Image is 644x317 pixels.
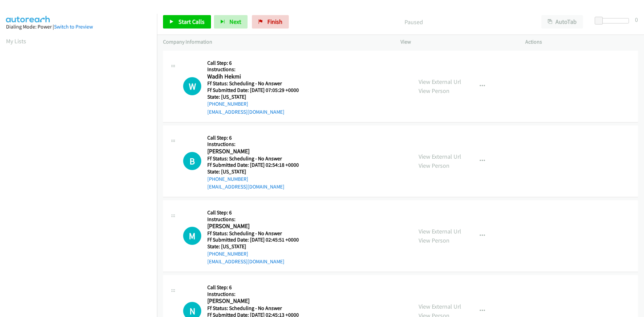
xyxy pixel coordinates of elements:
h2: [PERSON_NAME] [207,297,307,305]
a: View Person [419,236,449,244]
h5: Ff Status: Scheduling - No Answer [207,230,307,237]
a: View External Url [419,227,461,235]
h5: State: [US_STATE] [207,94,307,100]
div: 0 [635,15,638,24]
a: View Person [419,162,449,169]
h5: Call Step: 6 [207,209,307,216]
h5: Call Step: 6 [207,135,307,141]
p: Actions [525,38,638,46]
a: Start Calls [163,15,211,29]
h5: State: [US_STATE] [207,168,307,175]
div: The call is yet to be attempted [183,227,201,245]
a: [PHONE_NUMBER] [207,101,248,107]
span: Start Calls [178,18,205,25]
h5: Instructions: [207,141,307,148]
a: [PHONE_NUMBER] [207,251,248,257]
div: Dialing Mode: Power | [6,23,151,31]
p: Company Information [163,38,388,46]
h5: Ff Submitted Date: [DATE] 02:54:18 +0000 [207,162,307,168]
h5: Ff Status: Scheduling - No Answer [207,80,307,87]
a: [PHONE_NUMBER] [207,176,248,182]
a: View External Url [419,153,461,160]
h1: W [183,77,201,95]
span: Finish [267,18,282,25]
a: View Person [419,87,449,95]
div: The call is yet to be attempted [183,77,201,95]
h5: Ff Submitted Date: [DATE] 07:05:29 +0000 [207,87,307,94]
p: View [400,38,513,46]
p: Paused [298,17,529,27]
a: [EMAIL_ADDRESS][DOMAIN_NAME] [207,183,284,190]
h5: Ff Status: Scheduling - No Answer [207,155,307,162]
h5: Call Step: 6 [207,284,321,291]
h5: Call Step: 6 [207,60,307,66]
a: [EMAIL_ADDRESS][DOMAIN_NAME] [207,109,284,115]
a: [EMAIL_ADDRESS][DOMAIN_NAME] [207,258,284,265]
a: View External Url [419,78,461,86]
button: AutoTab [541,15,583,29]
h2: [PERSON_NAME] [207,148,307,155]
h2: [PERSON_NAME] [207,222,307,230]
h5: Ff Status: Scheduling - No Answer [207,305,321,312]
a: Switch to Preview [54,23,93,30]
div: The call is yet to be attempted [183,152,201,170]
a: My Lists [6,37,26,45]
span: Next [229,18,241,25]
h5: Instructions: [207,216,307,223]
h1: B [183,152,201,170]
h5: State: [US_STATE] [207,243,307,250]
h5: Instructions: [207,66,307,73]
h1: M [183,227,201,245]
div: Delay between calls (in seconds) [598,18,629,23]
h5: Instructions: [207,291,321,298]
h2: Wadih Hekmi [207,73,307,81]
a: Finish [252,15,289,29]
a: View External Url [419,303,461,310]
button: Next [214,15,248,29]
h5: Ff Submitted Date: [DATE] 02:45:51 +0000 [207,236,307,243]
